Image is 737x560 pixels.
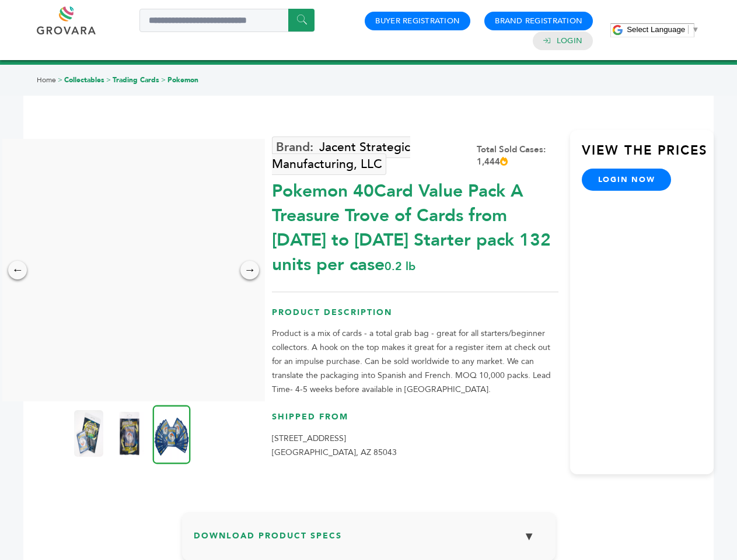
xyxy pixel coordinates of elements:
[688,25,689,34] span: ​
[477,143,558,168] div: Total Sold Cases: 1,444
[691,25,699,34] span: ▼
[113,75,159,85] a: Trading Cards
[161,75,166,85] span: >
[582,169,672,191] a: login now
[627,25,699,34] a: Select Language​
[385,258,415,274] span: 0.2 lb
[8,261,27,279] div: ←
[272,411,558,432] h3: Shipped From
[272,136,410,175] a: Jacent Strategic Manufacturing, LLC
[272,307,558,327] h3: Product Description
[194,524,544,558] h3: Download Product Specs
[58,75,62,85] span: >
[115,410,144,457] img: Pokemon 40-Card Value Pack – A Treasure Trove of Cards from 1996 to 2024 - Starter pack! 132 unit...
[272,173,558,277] div: Pokemon 40Card Value Pack A Treasure Trove of Cards from [DATE] to [DATE] Starter pack 132 units ...
[627,25,685,34] span: Select Language
[64,75,104,85] a: Collectables
[375,16,460,26] a: Buyer Registration
[582,142,714,169] h3: View the Prices
[272,327,558,397] p: Product is a mix of cards - a total grab bag - great for all starters/beginner collectors. A hook...
[240,261,259,279] div: →
[153,405,191,464] img: Pokemon 40-Card Value Pack – A Treasure Trove of Cards from 1996 to 2024 - Starter pack! 132 unit...
[515,524,544,549] button: ▼
[139,9,315,32] input: Search a product or brand...
[272,432,558,460] p: [STREET_ADDRESS] [GEOGRAPHIC_DATA], AZ 85043
[495,16,582,26] a: Brand Registration
[557,36,582,46] a: Login
[74,410,103,457] img: Pokemon 40-Card Value Pack – A Treasure Trove of Cards from 1996 to 2024 - Starter pack! 132 unit...
[37,75,56,85] a: Home
[167,75,198,85] a: Pokemon
[106,75,111,85] span: >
